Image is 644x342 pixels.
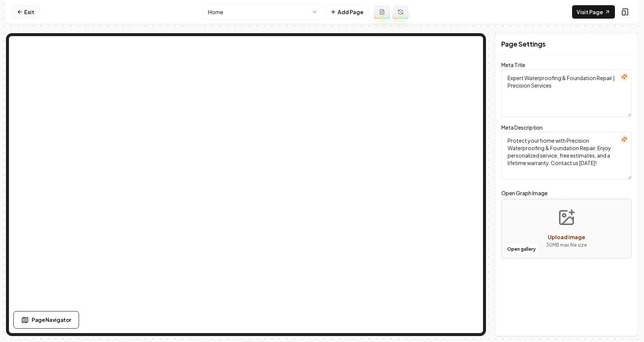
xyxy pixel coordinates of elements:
label: Open Graph Image [501,189,632,197]
h2: Page Settings [501,39,546,49]
label: Meta Title [501,61,525,68]
label: Meta Description [501,124,543,131]
button: Regenerate page [393,5,408,19]
p: 30 MB max file size [546,241,587,249]
button: Add admin page prompt [374,5,390,19]
span: Page Navigator [32,316,71,324]
a: Visit Page [572,5,615,19]
button: Open gallery [505,243,538,255]
a: Exit [12,5,39,19]
button: Page Navigator [13,311,79,329]
button: Upload image [540,203,593,255]
span: Upload image [548,234,585,240]
button: Add Page [325,5,368,19]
